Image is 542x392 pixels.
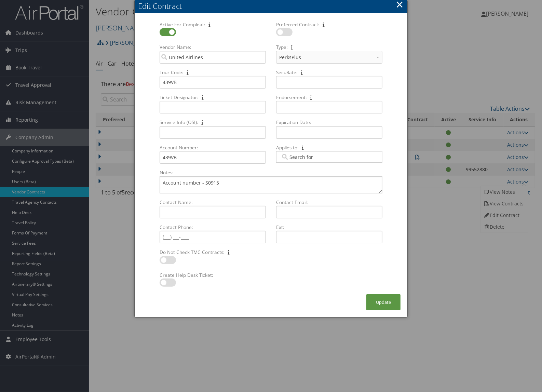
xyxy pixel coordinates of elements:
[157,69,269,76] label: Tour Code:
[157,199,269,206] label: Contact Name:
[276,76,382,89] input: SecuRate:
[276,101,382,113] input: Endorsement:
[276,231,382,243] input: Ext:
[160,176,382,193] textarea: Notes:
[157,144,269,151] label: Account Number:
[276,51,382,64] select: Type:
[273,44,385,51] label: Type:
[366,294,401,310] button: Update
[276,206,382,218] input: Contact Email:
[160,151,266,164] input: Account Number:
[157,272,269,279] label: Create Help Desk Ticket:
[160,231,266,243] input: Contact Phone:
[157,119,269,126] label: Service Info (OSI):
[273,199,385,206] label: Contact Email:
[273,21,385,28] label: Preferred Contract:
[273,94,385,101] label: Endorsement:
[157,224,269,231] label: Contact Phone:
[281,153,319,160] input: Applies to:
[157,94,269,101] label: Ticket Designator:
[157,21,269,28] label: Active For Compleat:
[157,44,269,51] label: Vendor Name:
[157,169,385,176] label: Notes:
[160,101,266,113] input: Ticket Designator:
[273,144,385,151] label: Applies to:
[160,76,266,89] input: Tour Code:
[160,126,266,139] input: Service Info (OSI):
[160,206,266,218] input: Contact Name:
[276,126,382,139] input: Expiration Date:
[273,69,385,76] label: SecuRate:
[138,1,407,11] div: Edit Contract
[157,249,269,256] label: Do Not Check TMC Contracts:
[273,119,385,126] label: Expiration Date:
[273,224,385,231] label: Ext:
[160,51,266,64] input: Vendor Name:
